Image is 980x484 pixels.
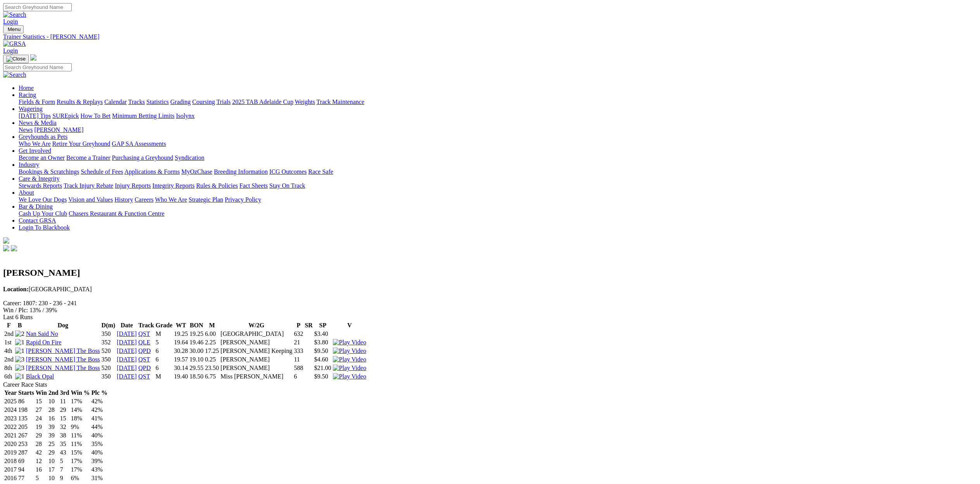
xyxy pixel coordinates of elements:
td: 18.50 [189,373,204,380]
td: 7 [60,466,70,474]
div: Wagering [19,112,977,119]
td: [PERSON_NAME] [220,339,293,346]
td: 17 [48,466,59,474]
td: 30.28 [174,347,188,355]
input: Search [3,3,72,11]
span: [GEOGRAPHIC_DATA] [3,286,92,292]
a: Tracks [128,99,145,105]
a: Integrity Reports [152,182,195,189]
span: Career: [3,300,21,306]
a: [DATE] [117,339,137,346]
th: M [205,322,219,329]
a: QPD [138,347,151,354]
td: 25 [48,440,59,448]
div: Get Involved [19,154,977,161]
a: QPD [138,365,151,371]
td: 9% [71,423,90,431]
td: 6th [4,373,14,380]
a: Purchasing a Greyhound [112,154,173,161]
td: 14% [71,406,90,414]
td: 287 [18,449,34,456]
a: Results & Replays [57,99,103,105]
img: Play Video [333,373,366,380]
td: 11 [293,356,303,363]
a: Bookings & Scratchings [19,168,79,175]
a: Weights [295,99,315,105]
td: 77 [18,474,34,482]
div: Greyhounds as Pets [19,140,977,147]
a: GAP SA Assessments [112,140,166,147]
td: 23.50 [205,364,219,372]
td: 2024 [4,406,17,414]
td: 29 [48,449,59,456]
td: $9.50 [314,373,332,380]
td: M [155,330,173,338]
td: 38 [60,432,70,439]
img: Search [3,11,26,18]
a: Home [19,85,34,91]
img: logo-grsa-white.png [3,237,9,244]
td: 5 [35,474,47,482]
td: 94 [18,466,34,474]
td: 2019 [4,449,17,456]
td: 0.25 [205,356,219,363]
a: Careers [134,196,153,203]
a: Racing [19,92,36,98]
td: 333 [293,347,303,355]
img: 1 [15,347,24,354]
td: 28 [48,406,59,414]
td: 40% [91,449,108,456]
td: 43% [91,466,108,474]
a: Applications & Forms [124,168,180,175]
h2: [PERSON_NAME] [3,268,977,278]
td: 29 [35,432,47,439]
td: 17.25 [205,347,219,355]
a: [PERSON_NAME] [34,126,83,133]
a: [PERSON_NAME] The Boss [26,347,100,354]
a: [DATE] [117,373,137,380]
a: Trainer Statistics - [PERSON_NAME] [3,33,977,40]
a: View replay [333,347,366,354]
span: Win / Plc: [3,307,28,313]
img: 3 [15,356,24,363]
td: 30.14 [174,364,188,372]
a: Login To Blackbook [19,224,70,231]
a: Coursing [192,99,215,105]
a: Breeding Information [214,168,268,175]
a: Calendar [104,99,127,105]
b: Location: [3,286,29,292]
a: Who We Are [19,140,51,147]
td: 6 [293,373,303,380]
a: Vision and Values [68,196,113,203]
td: 632 [293,330,303,338]
td: 42% [91,398,108,405]
td: 42 [35,449,47,456]
td: 15 [35,398,47,405]
td: 350 [101,356,116,363]
td: 43 [60,449,70,456]
td: 6.00 [205,330,219,338]
th: Grade [155,322,173,329]
a: QLE [138,339,150,346]
td: 2025 [4,398,17,405]
td: 17% [71,466,90,474]
td: 35 [60,440,70,448]
th: WT [174,322,188,329]
td: 39% [91,457,108,465]
a: Login [3,18,18,25]
td: 2017 [4,466,17,474]
a: View replay [333,339,366,346]
td: 9 [60,474,70,482]
td: 19.25 [189,330,204,338]
a: Become an Owner [19,154,65,161]
td: 15 [60,415,70,422]
a: Race Safe [308,168,333,175]
td: $21.00 [314,364,332,372]
a: MyOzChase [181,168,212,175]
img: 1 [15,373,24,380]
td: $3.40 [314,330,332,338]
button: Toggle navigation [3,25,24,33]
th: SR [304,322,313,329]
th: P [293,322,303,329]
span: Menu [8,26,21,32]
